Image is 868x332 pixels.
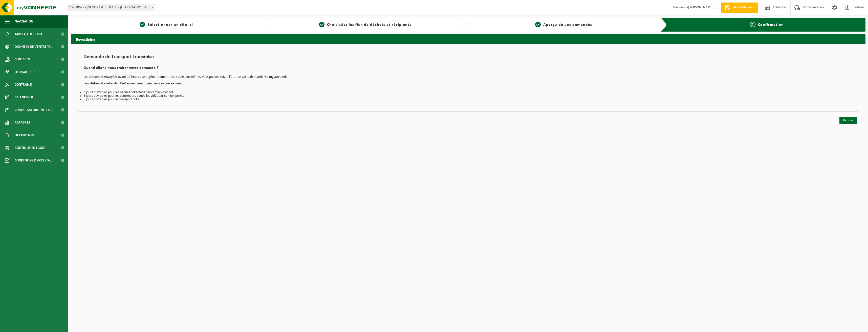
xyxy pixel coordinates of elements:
[83,91,853,94] li: 3 jours ouvrables pour les bennes collectées par camion crochet
[83,81,853,88] h2: Les délais standards d’intervention pour nos services sont :
[15,15,33,28] span: Navigation
[15,104,53,116] span: Compresseurs intelli...
[83,98,853,101] li: 5 jours ouvrables pour le transport colis
[15,129,34,141] span: Documents
[15,141,45,154] span: Boutique en ligne
[721,3,758,13] a: Demande devis
[535,22,541,27] span: 3
[758,23,784,27] span: Confirmation
[83,94,853,98] li: 5 jours ouvrables pour les conteneurs poubelles vidés par camion presse
[148,23,193,27] span: Sélectionner un site ici
[750,22,755,27] span: 4
[140,22,145,27] span: 1
[15,66,35,78] span: Utilisateurs
[83,54,853,62] h1: Demande de transport transmise
[15,116,30,129] span: Rapports
[327,23,411,27] span: Choisissiez les flux de déchets et récipients
[15,28,42,40] span: Tableau de bord
[839,117,857,124] a: Fermer
[471,22,657,28] a: 3Aperçu de vos demandes
[15,40,53,53] span: Données de l'entrepr...
[15,154,53,167] span: Conditions d'accepta...
[73,22,259,28] a: 1Sélectionner un site ici
[15,53,30,66] span: Contacts
[688,6,713,9] strong: [PERSON_NAME]
[272,22,458,28] a: 2Choisissiez les flux de déchets et récipients
[67,4,155,11] span: 10-820678 - WALIBI - WAVRE
[83,66,853,73] h2: Quand allons-nous traiter votre demande ?
[15,78,32,91] span: Contrat(s)
[67,4,155,11] span: 10-820678 - WALIBI - WAVRE
[731,5,756,10] span: Demande devis
[71,34,865,44] h2: Bevestiging
[543,23,592,27] span: Aperçu de vos demandes
[319,22,324,27] span: 2
[83,75,853,79] p: Les demandes envoyées avant 17 heures sont généralement traitées le jour même. Vous pouvez suivre...
[15,91,33,104] span: Calendrier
